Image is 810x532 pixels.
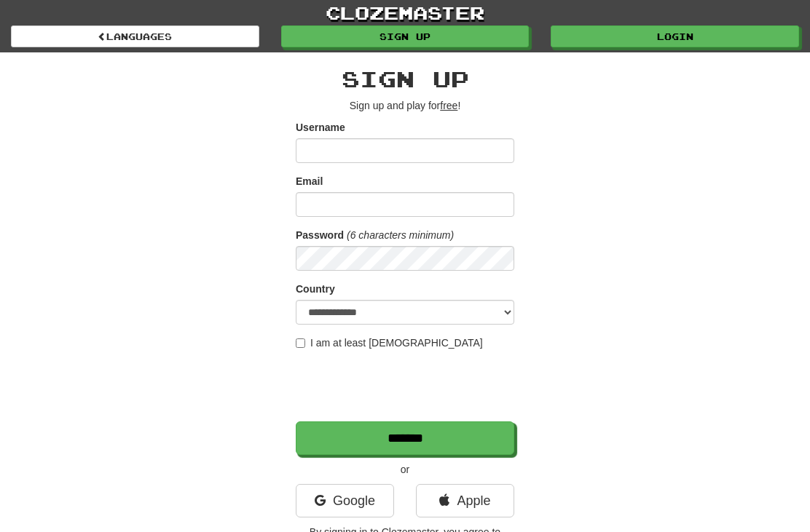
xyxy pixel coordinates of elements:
a: Languages [11,25,259,47]
p: Sign up and play for ! [296,98,514,113]
a: Sign up [281,25,530,47]
a: Login [551,25,799,47]
input: I am at least [DEMOGRAPHIC_DATA] [296,338,305,348]
label: Country [296,282,335,296]
a: Google [296,484,394,517]
u: free [440,100,457,111]
label: Password [296,228,344,242]
label: Username [296,120,345,135]
em: (6 characters minimum) [347,229,454,241]
a: Apple [416,484,514,517]
label: I am at least [DEMOGRAPHIC_DATA] [296,336,483,350]
p: or [296,462,514,477]
label: Email [296,174,323,188]
h2: Sign up [296,67,514,91]
iframe: reCAPTCHA [296,357,517,414]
